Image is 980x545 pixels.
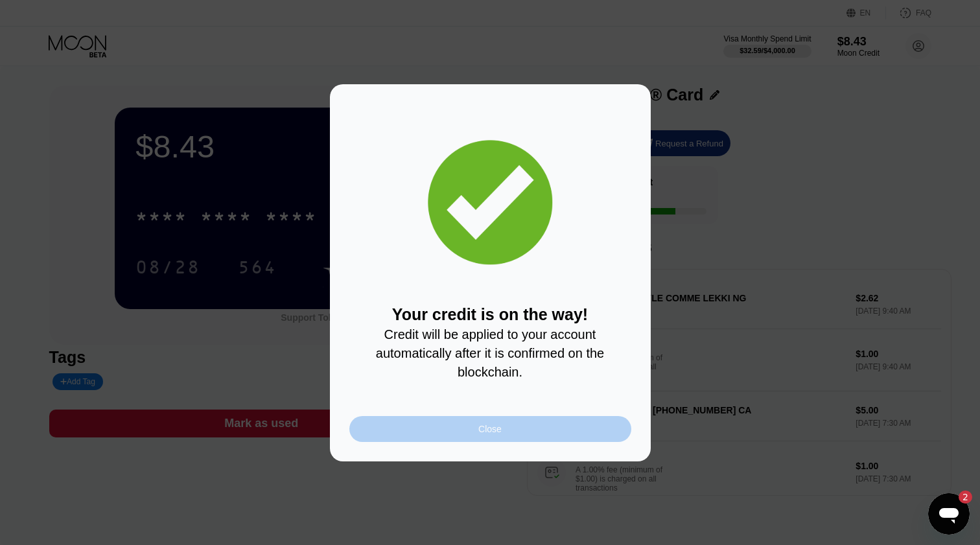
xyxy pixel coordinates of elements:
div: Close [349,416,631,442]
span: Credit will be applied to your account automatically after it is confirmed on the blockchain. [376,327,608,379]
iframe: Button to launch messaging window, 2 unread messages [928,493,970,535]
div: Close [478,424,502,434]
div: Your credit is on the way! [349,305,631,380]
iframe: Number of unread messages [946,491,972,504]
